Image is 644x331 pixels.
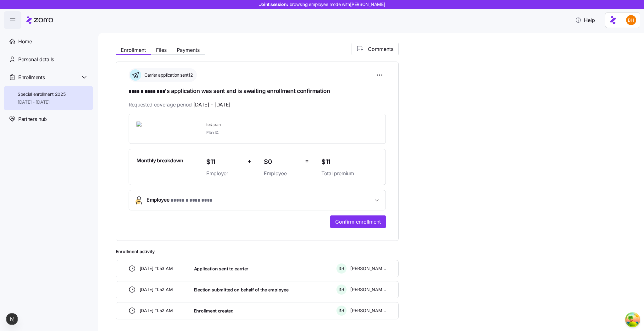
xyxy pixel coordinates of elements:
[339,267,344,270] span: B H
[352,43,399,55] button: Comments
[321,170,378,177] span: Total premium
[142,72,193,78] span: Carrier application sent12
[335,218,381,225] span: Confirm enrollment
[140,265,173,272] span: [DATE] 11:53 AM
[18,56,54,63] span: Personal details
[18,38,32,46] span: Home
[330,215,386,228] button: Confirm enrollment
[206,122,316,128] span: test plan
[18,115,47,123] span: Partners hub
[368,45,393,53] span: Comments
[129,101,230,109] span: Requested coverage period
[264,157,300,167] span: $0
[18,99,66,105] span: [DATE] - [DATE]
[18,73,45,81] span: Enrollments
[575,16,595,24] span: Help
[626,15,636,25] img: 4c75172146ef2474b9d2df7702cc87ce
[136,122,182,136] img: Ambetter
[290,1,385,8] span: browsing employee mode with [PERSON_NAME]
[350,286,386,293] span: [PERSON_NAME]
[156,47,167,52] span: Files
[339,309,344,312] span: B H
[116,248,399,255] span: Enrollment activity
[193,101,230,109] span: [DATE] - [DATE]
[206,157,242,167] span: $11
[194,287,289,293] span: Election submitted on behalf of the employee
[140,307,173,314] span: [DATE] 11:52 AM
[206,170,242,177] span: Employer
[321,157,378,167] span: $11
[121,47,146,52] span: Enrollment
[339,288,344,291] span: B H
[350,307,386,314] span: [PERSON_NAME]
[177,47,200,52] span: Payments
[194,308,234,314] span: Enrollment created
[305,157,309,166] span: =
[350,265,386,272] span: [PERSON_NAME]
[264,170,300,177] span: Employee
[18,91,66,97] span: Special enrollment 2025
[129,87,386,96] h1: 's application was sent and is awaiting enrollment confirmation
[136,157,183,165] span: Monthly breakdown
[147,196,212,204] span: Employee
[206,130,219,135] span: Plan ID:
[140,286,173,293] span: [DATE] 11:52 AM
[247,157,251,166] span: +
[570,14,600,26] button: Help
[194,266,248,272] span: Application sent to carrier
[626,313,639,326] button: Open Tanstack query devtools
[259,1,385,8] span: Joint session:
